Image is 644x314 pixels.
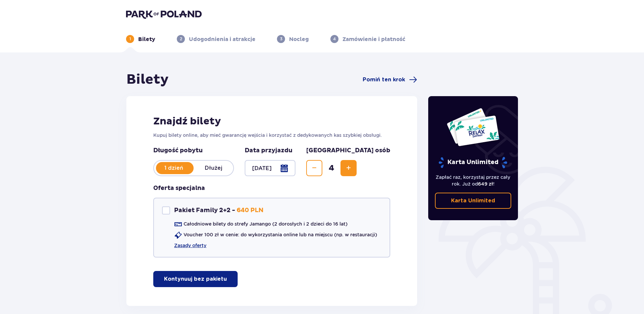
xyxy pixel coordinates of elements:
p: 1 [129,36,131,42]
span: 4 [324,163,339,173]
p: Karta Unlimited [438,157,508,168]
a: Zasady oferty [174,242,206,249]
p: Zapłać raz, korzystaj przez cały rok. Już od ! [435,174,512,187]
button: Increase [340,160,357,176]
a: Pomiń ten krok [363,76,417,84]
p: Całodniowe bilety do strefy Jamango (2 dorosłych i 2 dzieci do 16 lat) [184,221,348,227]
p: Kontynuuj bez pakietu [164,275,227,283]
p: Pakiet Family 2+2 - [174,206,235,214]
p: Karta Unlimited [451,197,495,204]
img: Park of Poland logo [126,9,202,19]
span: 649 zł [478,181,493,187]
h1: Bilety [126,71,169,88]
p: Udogodnienia i atrakcje [189,36,255,43]
button: Decrease [306,160,322,176]
p: 2 [180,36,182,42]
p: [GEOGRAPHIC_DATA] osób [306,147,390,155]
span: Pomiń ten krok [363,76,405,83]
p: Długość pobytu [153,147,234,155]
p: 640 PLN [237,206,264,214]
p: Voucher 100 zł w cenie: do wykorzystania online lub na miejscu (np. w restauracji) [184,231,377,238]
p: Nocleg [289,36,309,43]
h2: Znajdź bilety [153,115,390,128]
p: 3 [280,36,282,42]
a: Karta Unlimited [435,193,512,209]
p: Kupuj bilety online, aby mieć gwarancję wejścia i korzystać z dedykowanych kas szybkiej obsługi. [153,132,390,139]
p: 4 [333,36,336,42]
p: Data przyjazdu [245,147,292,155]
p: Oferta specjalna [153,184,205,192]
button: Kontynuuj bez pakietu [153,271,238,287]
p: Zamówienie i płatność [343,36,405,43]
p: Dłużej [194,164,233,172]
p: Bilety [138,36,155,43]
p: 1 dzień [154,164,194,172]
